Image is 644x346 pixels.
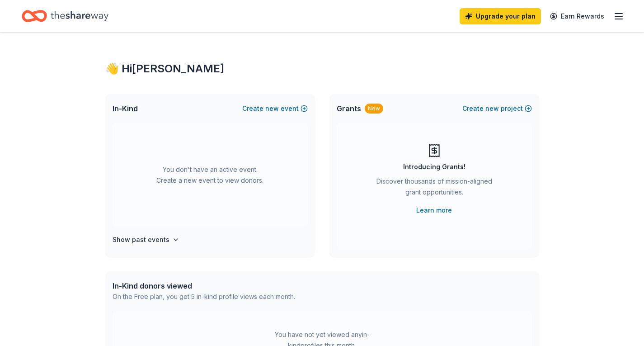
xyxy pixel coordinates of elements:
[373,176,496,201] div: Discover thousands of mission-aligned grant opportunities.
[416,205,452,216] a: Learn more
[113,123,308,227] div: You don't have an active event. Create a new event to view donors.
[365,104,383,114] div: New
[545,8,610,24] a: Earn Rewards
[337,103,361,114] span: Grants
[403,161,465,172] div: Introducing Grants!
[462,103,532,114] button: Createnewproject
[265,103,279,114] span: new
[485,103,499,114] span: new
[113,234,179,245] button: Show past events
[113,280,295,291] div: In-Kind donors viewed
[242,103,308,114] button: Createnewevent
[113,234,169,245] h4: Show past events
[22,5,108,27] a: Home
[105,62,539,76] div: 👋 Hi [PERSON_NAME]
[113,291,295,302] div: On the Free plan, you get 5 in-kind profile views each month.
[113,103,138,114] span: In-Kind
[460,8,541,24] a: Upgrade your plan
